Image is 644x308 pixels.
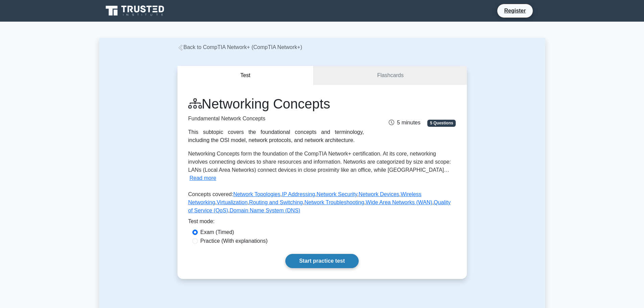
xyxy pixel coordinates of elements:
span: 5 Questions [427,120,456,126]
a: Wide Area Networks (WAN) [366,199,432,205]
a: Network Security [317,191,357,197]
span: 5 minutes [389,120,420,125]
span: Networking Concepts form the foundation of the CompTIA Network+ certification. At its core, netwo... [188,151,451,173]
div: This subtopic covers the foundational concepts and terminology, including the OSI model, network ... [188,128,364,144]
a: Back to CompTIA Network+ (CompTIA Network+) [177,44,302,50]
a: Network Topologies [233,191,280,197]
button: Test [177,66,314,85]
a: Domain Name System (DNS) [230,208,300,213]
a: Network Devices [359,191,399,197]
h1: Networking Concepts [188,96,364,112]
a: Register [500,6,530,15]
a: Network Troubleshooting [304,199,364,205]
a: Virtualization [217,199,247,205]
label: Exam (Timed) [200,228,234,236]
label: Practice (With explanations) [200,237,268,245]
p: Fundamental Network Concepts [188,115,364,123]
p: Concepts covered: , , , , , , , , , , [188,190,456,217]
button: Read more [190,174,216,182]
a: Flashcards [314,66,467,85]
a: Routing and Switching [249,199,303,205]
div: Test mode: [188,217,456,228]
a: IP Addressing [282,191,315,197]
a: Start practice test [285,254,359,268]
